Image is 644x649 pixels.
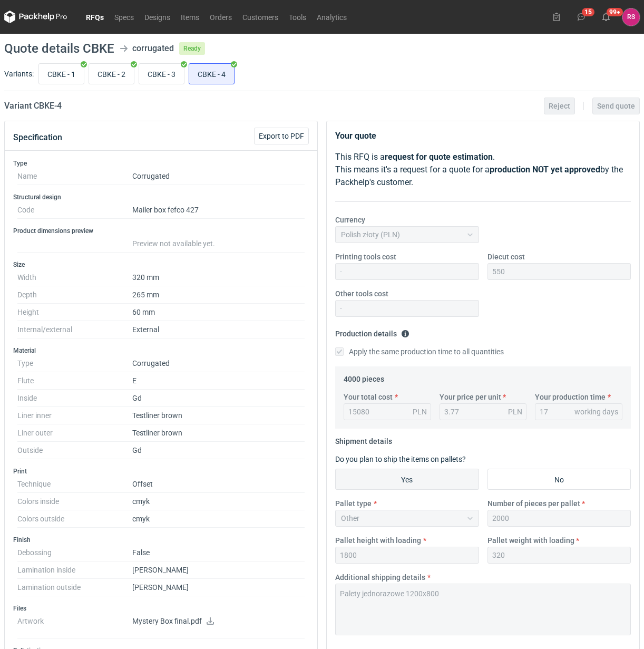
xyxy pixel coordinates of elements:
[4,69,34,79] label: Variants:
[179,42,205,55] span: Ready
[89,63,134,84] label: CBKE - 2
[132,617,305,626] p: Mystery Box final.pdf
[204,11,237,23] a: Orders
[17,168,132,185] dt: Name
[13,227,309,235] h3: Product dimensions preview
[132,269,305,286] dd: 320 mm
[17,390,132,407] dt: Inside
[132,168,305,185] dd: Corrugated
[17,355,132,372] dt: Type
[132,407,305,424] dd: Testliner brown
[17,372,132,390] dt: Flute
[335,584,631,635] textarea: Palety jednorazowe 1200x800
[335,251,396,262] label: Printing tools cost
[13,159,309,168] h3: Type
[13,467,309,476] h3: Print
[132,476,305,493] dd: Offset
[487,535,574,546] label: Pallet weight with loading
[139,11,175,23] a: Designs
[413,406,427,417] div: PLN
[13,193,309,201] h3: Structural design
[335,346,504,357] label: Apply the same production time to all quantities
[344,371,384,383] legend: 4000 pieces
[335,151,631,189] p: This RFQ is a . This means it's a request for a quote for a by the Packhelp's customer.
[17,493,132,510] dt: Colors inside
[622,8,640,26] div: Rafał Stani
[17,579,132,596] dt: Lamination outside
[487,498,580,509] label: Number of pieces per pallet
[4,42,114,55] h1: Quote details CBKE
[132,239,215,248] span: Preview not available yet.
[4,11,67,23] svg: Packhelp Pro
[189,63,235,84] label: CBKE - 4
[544,98,575,114] button: Reject
[175,11,204,23] a: Items
[490,164,600,175] strong: production NOT yet approved
[17,561,132,579] dt: Lamination inside
[237,11,284,23] a: Customers
[344,392,393,402] label: Your total cost
[132,579,305,596] dd: [PERSON_NAME]
[549,102,570,110] span: Reject
[487,251,525,262] label: Diecut cost
[17,613,132,638] dt: Artwork
[573,8,590,25] button: 15
[109,11,139,23] a: Specs
[17,286,132,304] dt: Depth
[13,260,309,269] h3: Size
[132,321,305,338] dd: External
[17,442,132,459] dt: Outside
[132,442,305,459] dd: Gd
[592,98,640,114] button: Send quote
[132,42,174,55] div: corrugated
[132,355,305,372] dd: Corrugated
[385,152,493,162] strong: request for quote estimation
[335,433,392,445] legend: Shipment details
[597,102,635,110] span: Send quote
[13,604,309,613] h3: Files
[17,201,132,219] dt: Code
[17,407,132,424] dt: Liner inner
[17,424,132,442] dt: Liner outer
[17,269,132,286] dt: Width
[335,325,409,338] legend: Production details
[132,372,305,390] dd: E
[17,544,132,561] dt: Debossing
[17,476,132,493] dt: Technique
[335,131,376,141] strong: Your quote
[13,125,62,150] button: Specification
[132,304,305,321] dd: 60 mm
[132,390,305,407] dd: Gd
[335,288,388,299] label: Other tools cost
[335,215,365,225] label: Currency
[13,536,309,544] h3: Finish
[335,498,372,509] label: Pallet type
[17,510,132,528] dt: Colors outside
[132,424,305,442] dd: Testliner brown
[132,201,305,219] dd: Mailer box fefco 427
[132,493,305,510] dd: cmyk
[132,544,305,561] dd: False
[38,63,84,84] label: CBKE - 1
[254,128,309,144] button: Export to PDF
[139,63,184,84] label: CBKE - 3
[132,286,305,304] dd: 265 mm
[622,8,640,26] button: RS
[335,535,421,546] label: Pallet height with loading
[4,100,62,112] h2: Variant CBKE - 4
[598,8,614,25] button: 99+
[440,392,501,402] label: Your price per unit
[81,11,109,23] a: RFQs
[284,11,311,23] a: Tools
[508,406,522,417] div: PLN
[335,455,466,463] label: Do you plan to ship the items on pallets?
[311,11,352,23] a: Analytics
[574,406,618,417] div: working days
[13,346,309,355] h3: Material
[259,132,304,140] span: Export to PDF
[17,304,132,321] dt: Height
[335,572,425,583] label: Additional shipping details
[535,392,606,402] label: Your production time
[17,321,132,338] dt: Internal/external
